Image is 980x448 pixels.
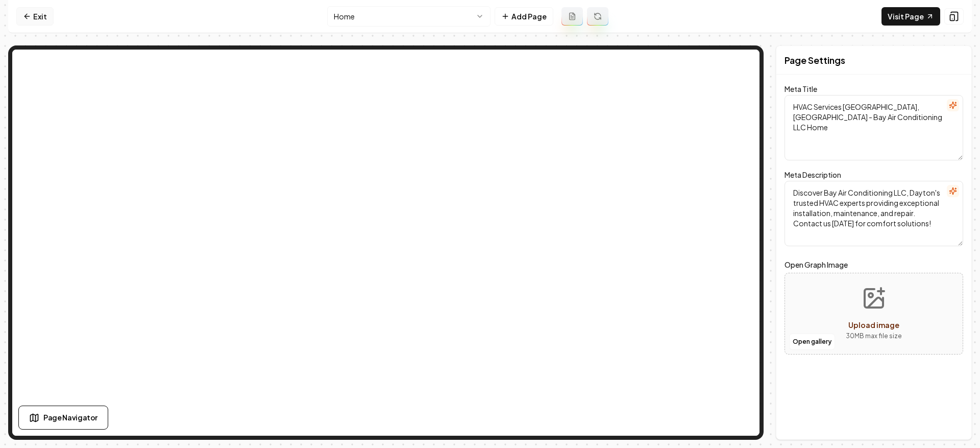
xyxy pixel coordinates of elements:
[846,331,902,341] p: 30 MB max file size
[785,53,845,67] h2: Page Settings
[838,278,910,349] button: Upload image
[18,406,108,430] button: Page Navigator
[785,170,841,179] label: Meta Description
[848,320,899,329] span: Upload image
[789,334,835,350] button: Open gallery
[881,7,940,26] a: Visit Page
[785,84,817,93] label: Meta Title
[43,412,97,423] span: Page Navigator
[587,7,608,26] button: Regenerate page
[16,7,54,26] a: Exit
[561,7,583,26] button: Add admin page prompt
[785,258,963,271] label: Open Graph Image
[495,7,553,26] button: Add Page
